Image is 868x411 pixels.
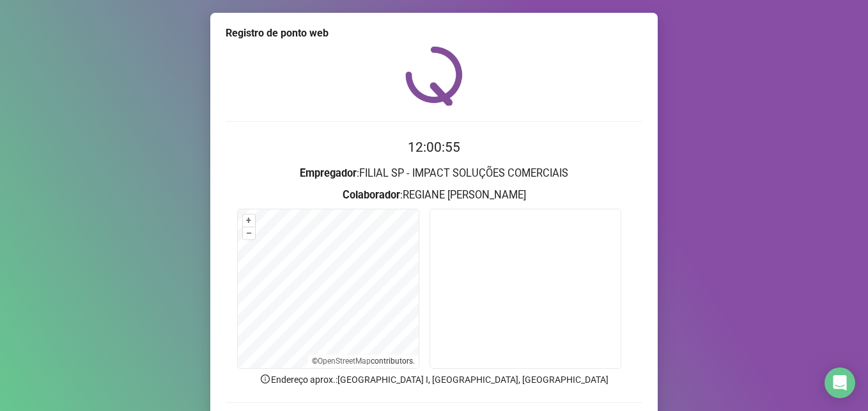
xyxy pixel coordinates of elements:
div: Open Intercom Messenger [825,367,855,398]
button: – [243,227,255,239]
h3: : FILIAL SP - IMPACT SOLUÇÕES COMERCIAIS [226,165,642,182]
a: OpenStreetMap [318,357,371,366]
h3: : REGIANE [PERSON_NAME] [226,187,642,204]
strong: Empregador [300,167,357,179]
img: QRPoint [405,46,463,106]
p: Endereço aprox. : [GEOGRAPHIC_DATA] I, [GEOGRAPHIC_DATA], [GEOGRAPHIC_DATA] [226,373,642,387]
strong: Colaborador [343,189,400,201]
time: 12:00:55 [408,140,460,155]
button: + [243,214,255,227]
div: Registro de ponto web [226,26,642,41]
li: © contributors. [312,357,415,366]
span: info-circle [260,373,271,385]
